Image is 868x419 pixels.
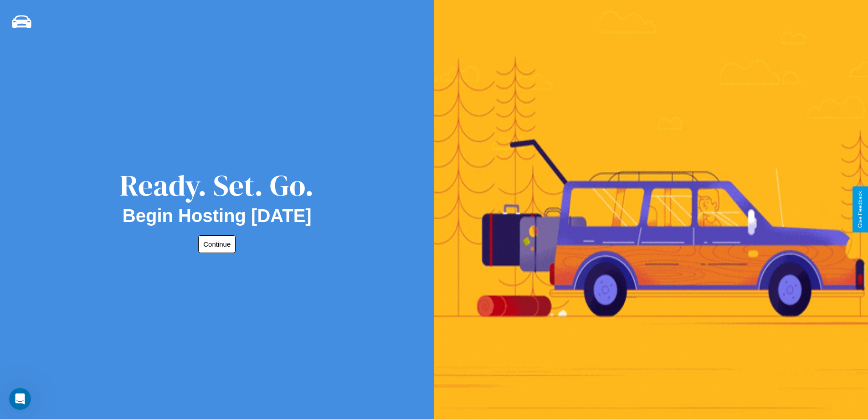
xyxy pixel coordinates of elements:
button: Continue [198,235,236,253]
div: Ready. Set. Go. [120,165,314,206]
iframe: Intercom live chat [9,388,31,410]
h2: Begin Hosting [DATE] [123,206,312,226]
div: Give Feedback [857,191,863,228]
